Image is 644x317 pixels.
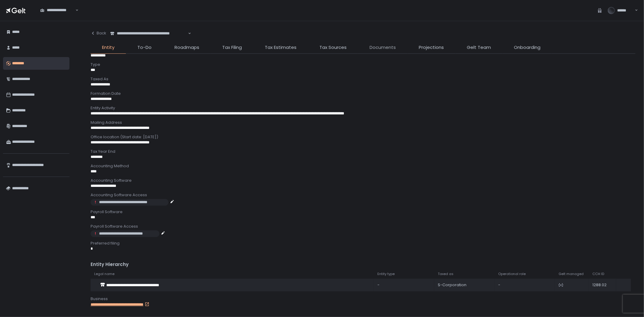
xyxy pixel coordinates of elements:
[438,272,453,276] span: Taxed as
[559,272,584,276] span: Gelt managed
[592,272,604,276] span: CCH ID
[91,224,636,229] div: Payroll Software Access
[91,296,636,302] div: Business
[91,91,636,96] div: Formation Date
[370,44,396,51] span: Documents
[91,76,636,82] div: Taxed As
[91,163,636,169] div: Accounting Method
[36,4,78,17] div: Search for option
[91,30,106,36] div: Back
[91,105,636,111] div: Entity Activity
[514,44,540,51] span: Onboarding
[498,282,551,288] div: -
[187,30,187,37] input: Search for option
[91,192,636,198] div: Accounting Software Access
[319,44,347,51] span: Tax Sources
[91,62,636,67] div: Type
[106,27,191,40] div: Search for option
[94,272,114,276] span: Legal name
[498,272,526,276] span: Operational role
[438,282,491,288] div: S-Corporation
[91,27,106,39] button: Back
[91,134,636,140] div: Office location (Start date: [DATE])
[91,261,636,268] div: Entity Hierarchy
[222,44,242,51] span: Tax Filing
[377,282,431,288] div: -
[137,44,152,51] span: To-Do
[265,44,296,51] span: Tax Estimates
[419,44,444,51] span: Projections
[102,44,114,51] span: Entity
[377,272,395,276] span: Entity type
[91,178,636,183] div: Accounting Software
[91,120,636,125] div: Mailing Address
[91,241,636,246] div: Preferred filing
[175,44,199,51] span: Roadmaps
[91,209,636,215] div: Payroll Software
[592,282,613,288] div: 1288.02
[91,149,636,154] div: Tax Year End
[467,44,491,51] span: Gelt Team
